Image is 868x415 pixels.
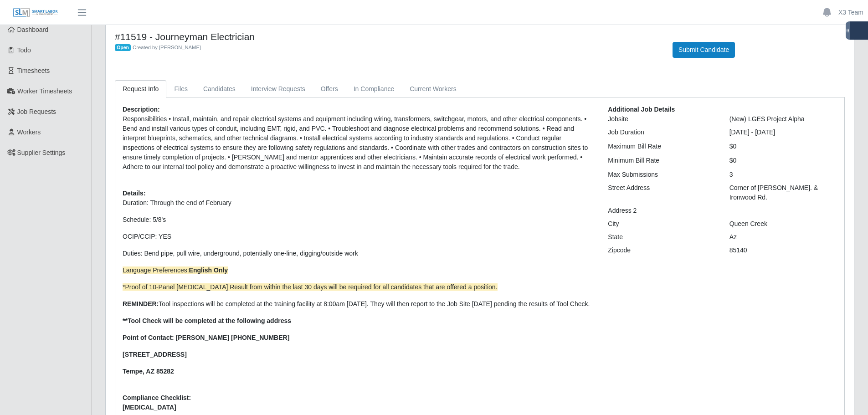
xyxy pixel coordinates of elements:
[123,266,228,274] span: Language Preferences:
[17,128,41,136] span: Workers
[123,215,594,225] p: Schedule: 5/8's
[723,219,844,229] div: Queen Creek
[723,156,844,165] div: $0
[123,299,594,309] p: Tool inspections will be completed at the training facility at 8:00am [DATE]. They will then repo...
[123,351,187,358] strong: [STREET_ADDRESS]
[723,183,844,202] div: Corner of [PERSON_NAME]. & Ironwood Rd.
[123,190,146,197] b: Details:
[601,170,722,179] div: Max Submissions
[723,114,844,124] div: (New) LGES Project Alpha
[601,114,722,124] div: Jobsite
[166,80,195,98] a: Files
[601,142,722,151] div: Maximum Bill Rate
[115,31,659,42] h4: #11519 - Journeyman Electrician
[601,156,722,165] div: Minimum Bill Rate
[17,108,56,115] span: Job Requests
[115,44,131,51] span: Open
[673,42,735,58] button: Submit Candidate
[123,334,289,341] strong: Point of Contact: [PERSON_NAME] [PHONE_NUMBER]
[123,283,498,291] span: *Proof of 10-Panel [MEDICAL_DATA] Result from within the last 30 days will be required for all ca...
[601,128,722,137] div: Job Duration
[17,87,72,95] span: Worker Timesheets
[123,317,291,324] strong: **Tool Check will be completed at the following address
[189,266,228,274] strong: English Only
[601,219,722,229] div: City
[123,368,174,375] strong: Tempe, AZ 85282
[346,80,402,98] a: In Compliance
[123,106,160,113] b: Description:
[133,45,201,50] span: Created by [PERSON_NAME]
[123,394,191,401] b: Compliance Checklist:
[115,80,166,98] a: Request Info
[17,149,66,156] span: Supplier Settings
[402,80,464,98] a: Current Workers
[17,46,31,54] span: Todo
[723,170,844,179] div: 3
[123,232,594,241] p: OCIP/CCIP: YES
[17,67,50,74] span: Timesheets
[723,142,844,151] div: $0
[601,232,722,242] div: State
[601,246,722,255] div: Zipcode
[13,8,58,18] img: SLM Logo
[123,249,594,258] p: Duties: Bend pipe, pull wire, underground, potentially one-line, digging/outside work
[243,80,313,98] a: Interview Requests
[195,80,243,98] a: Candidates
[838,8,863,17] a: X3 Team
[123,198,594,208] p: Duration: Through the end of February
[123,114,594,172] p: Responsibilities • Install, maintain, and repair electrical systems and equipment including wirin...
[17,26,49,33] span: Dashboard
[601,206,722,215] div: Address 2
[123,300,159,307] strong: REMINDER:
[723,128,844,137] div: [DATE] - [DATE]
[723,232,844,242] div: Az
[123,403,594,412] span: [MEDICAL_DATA]
[608,106,675,113] b: Additional Job Details
[313,80,346,98] a: Offers
[723,246,844,255] div: 85140
[601,183,722,202] div: Street Address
